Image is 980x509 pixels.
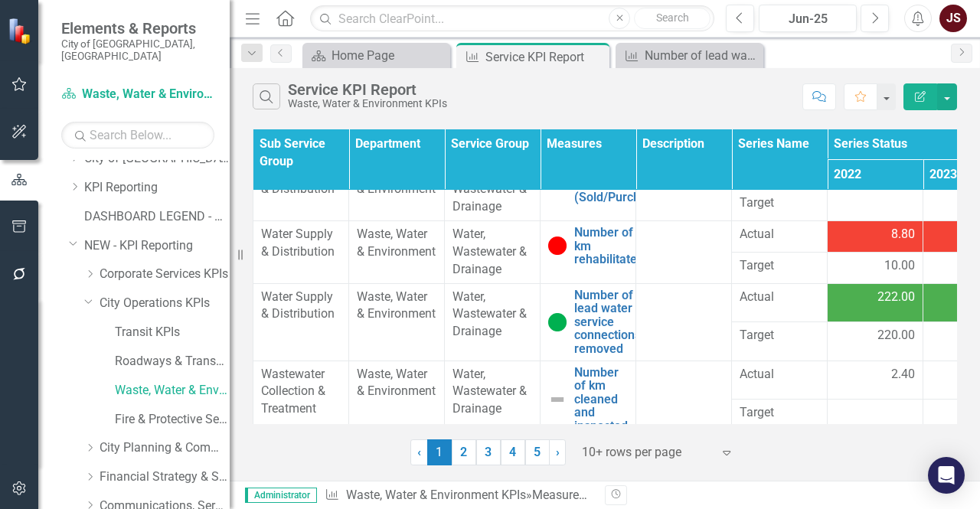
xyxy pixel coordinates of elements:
[732,221,828,253] td: Double-Click to Edit
[828,252,923,283] td: Double-Click to Edit
[740,257,819,275] span: Target
[445,221,541,284] td: Double-Click to Edit
[740,404,819,422] span: Target
[452,367,527,416] span: Water, Wastewater & Drainage
[732,361,828,399] td: Double-Click to Edit
[115,353,230,370] a: Roadways & Transportation KPIs
[100,266,230,283] a: Corporate Services KPIs
[740,194,819,212] span: Target
[828,322,923,361] td: Double-Click to Edit
[476,439,501,465] a: 3
[828,221,923,253] td: Double-Click to Edit
[288,98,447,109] div: Waste, Water & Environment KPIs
[619,46,759,65] a: Number of lead water service connections removed
[928,457,965,494] div: Open Intercom Messenger
[253,283,349,361] td: Double-Click to Edit
[349,361,445,438] td: Double-Click to Edit
[541,283,636,361] td: Double-Click to Edit Right Click for Context Menu
[574,289,641,356] a: Number of lead water service connections removed
[548,390,567,409] img: Not Defined
[548,313,567,331] img: On Target
[115,411,230,429] a: Fire & Protective Services KPIs
[349,283,445,361] td: Double-Click to Edit
[574,366,628,433] a: Number of km cleaned and inspected
[541,361,636,438] td: Double-Click to Edit Right Click for Context Menu
[452,439,476,465] a: 2
[253,221,349,284] td: Double-Click to Edit
[884,257,915,275] span: 10.00
[485,47,606,67] div: Service KPI Report
[452,289,527,339] span: Water, Wastewater & Drainage
[261,227,335,259] span: Water Supply & Distribution
[100,468,230,486] a: Financial Strategy & Sustainability KPIs
[61,19,214,38] span: Elements & Reports
[636,283,732,361] td: Double-Click to Edit
[828,361,923,399] td: Double-Click to Edit
[759,5,857,32] button: Jun-25
[288,81,447,98] div: Service KPI Report
[61,86,214,103] a: Waste, Water & Environment KPIs
[591,488,690,502] div: Service KPI Report
[636,221,732,284] td: Double-Click to Edit
[310,5,714,32] input: Search ClearPoint...
[740,327,819,344] span: Target
[84,208,230,226] a: DASHBOARD LEGEND - DO NOT DELETE
[740,226,819,243] span: Actual
[939,5,967,32] button: JS
[427,439,452,465] span: 1
[115,324,230,341] a: Transit KPIs
[828,190,923,221] td: Double-Click to Edit
[115,382,230,400] a: Waste, Water & Environment KPIs
[574,164,671,204] a: Water Loss Percentage (Sold/Purchased)
[306,46,446,65] a: Home Page
[740,366,819,383] span: Actual
[332,46,446,65] div: Home Page
[828,400,923,438] td: Double-Click to Edit
[417,445,421,459] span: ‹
[245,488,317,503] span: Administrator
[61,122,214,148] input: Search Below...
[349,221,445,284] td: Double-Click to Edit
[7,17,34,44] img: ClearPoint Strategy
[828,283,923,321] td: Double-Click to Edit
[525,439,550,465] a: 5
[891,226,915,243] span: 8.80
[452,227,527,276] span: Water, Wastewater & Drainage
[84,179,230,197] a: KPI Reporting
[100,295,230,312] a: City Operations KPIs
[877,289,915,306] span: 222.00
[740,289,819,306] span: Actual
[732,400,828,438] td: Double-Click to Edit
[556,445,560,459] span: ›
[357,367,436,399] span: Waste, Water & Environment
[877,327,915,344] span: 220.00
[445,361,541,438] td: Double-Click to Edit
[732,322,828,361] td: Double-Click to Edit
[764,10,851,28] div: Jun-25
[501,439,525,465] a: 4
[261,367,325,416] span: Wastewater Collection & Treatment
[891,366,915,383] span: 2.40
[325,487,593,504] div: » »
[357,289,436,321] span: Waste, Water & Environment
[532,488,587,502] a: Measures
[61,38,214,63] small: City of [GEOGRAPHIC_DATA], [GEOGRAPHIC_DATA]
[548,237,567,255] img: In Jeopardy
[574,226,644,266] a: Number of km rehabilitated
[636,361,732,438] td: Double-Click to Edit
[445,283,541,361] td: Double-Click to Edit
[656,11,689,24] span: Search
[634,8,710,29] button: Search
[541,221,636,284] td: Double-Click to Edit Right Click for Context Menu
[100,439,230,457] a: City Planning & Community Services KPIs
[732,190,828,221] td: Double-Click to Edit
[346,488,526,502] a: Waste, Water & Environment KPIs
[84,237,230,255] a: NEW - KPI Reporting
[645,46,759,65] div: Number of lead water service connections removed
[261,289,335,321] span: Water Supply & Distribution
[732,283,828,321] td: Double-Click to Edit
[732,252,828,283] td: Double-Click to Edit
[357,227,436,259] span: Waste, Water & Environment
[253,361,349,438] td: Double-Click to Edit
